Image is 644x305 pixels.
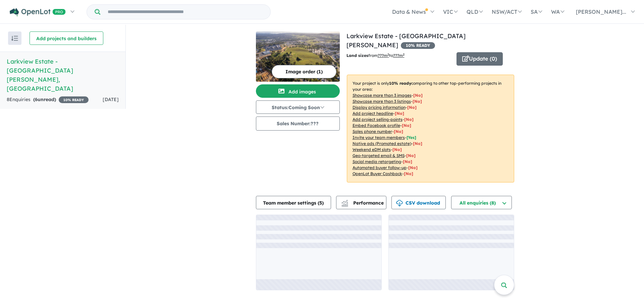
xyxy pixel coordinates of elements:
[378,53,389,58] u: ??? m
[396,200,403,207] img: download icon
[7,57,119,93] h5: Larkview Estate - [GEOGRAPHIC_DATA][PERSON_NAME] , [GEOGRAPHIC_DATA]
[353,117,402,122] u: Add project selling-points
[342,200,384,206] span: Performance
[391,196,446,209] button: CSV download
[353,99,411,104] u: Showcase more than 3 listings
[353,129,392,134] u: Sales phone number
[59,96,89,103] span: 10 % READY
[353,105,406,110] u: Display pricing information
[319,200,322,206] span: 5
[353,165,407,170] u: Automated buyer follow-up
[256,196,331,209] button: Team member settings (5)
[404,171,413,176] span: [No]
[353,111,393,116] u: Add project headline
[407,105,417,110] span: [ No ]
[403,53,405,56] sup: 2
[389,81,411,86] b: 10 % ready
[33,96,56,102] strong: ( unread)
[413,99,422,104] span: [ No ]
[341,202,348,206] img: bar-chart.svg
[353,135,405,140] u: Invite your team members
[102,5,269,19] input: Try estate name, suburb, builder or developer
[35,96,38,102] span: 6
[256,31,340,82] img: Larkview Estate - Mount Barker
[347,75,514,182] p: Your project is only comparing to other top-performing projects in your area: - - - - - - - - - -...
[451,196,512,209] button: All enquiries (8)
[256,100,340,114] button: Status:Coming Soon
[272,65,336,78] button: Image order (1)
[407,135,416,140] span: [ Yes ]
[346,53,368,58] b: Land sizes
[413,93,423,98] span: [ No ]
[336,196,386,209] button: Performance
[30,31,103,45] button: Add projects and builders
[256,84,340,98] button: Add images
[404,117,414,122] span: [ No ]
[406,153,416,158] span: [No]
[403,159,412,164] span: [No]
[353,123,400,128] u: Embed Facebook profile
[413,141,422,146] span: [No]
[353,153,405,158] u: Geo-targeted email & SMS
[392,147,402,152] span: [No]
[401,42,435,49] span: 10 % READY
[395,111,404,116] span: [ No ]
[256,117,340,131] button: Sales Number:???
[389,53,405,58] span: to
[353,141,411,146] u: Native ads (Promoted estate)
[103,96,119,102] span: [DATE]
[346,52,451,59] p: from
[10,8,66,16] img: Openlot PRO Logo White
[408,165,418,170] span: [No]
[394,129,403,134] span: [ No ]
[11,36,18,41] img: sort.svg
[346,32,466,49] a: Larkview Estate - [GEOGRAPHIC_DATA][PERSON_NAME]
[402,123,411,128] span: [ No ]
[353,171,402,176] u: OpenLot Buyer Cashback
[353,147,391,152] u: Weekend eDM slots
[393,53,405,58] u: ???m
[457,52,503,66] button: Update (0)
[576,8,626,15] span: [PERSON_NAME]...
[387,53,389,56] sup: 2
[341,200,347,204] img: line-chart.svg
[353,93,412,98] u: Showcase more than 3 images
[353,159,401,164] u: Social media retargeting
[7,96,89,104] div: 8 Enquir ies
